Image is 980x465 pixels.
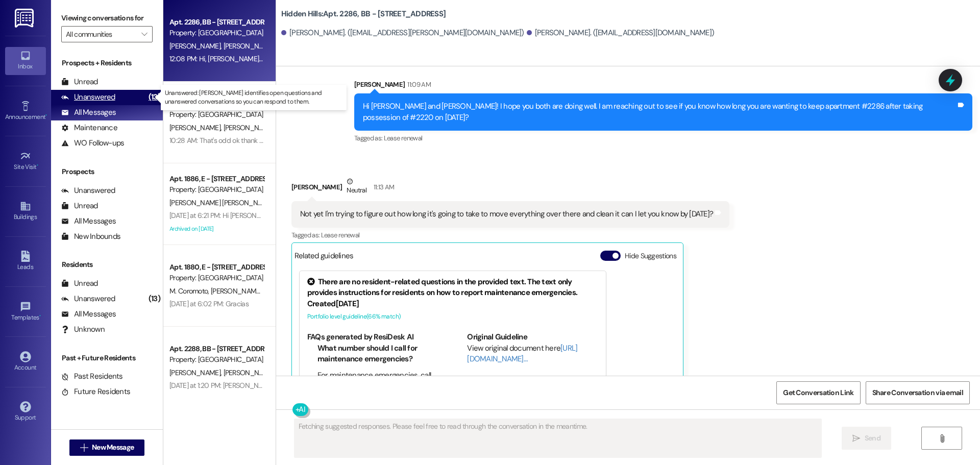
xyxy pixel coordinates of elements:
div: [DATE] at 1:20 PM: [PERSON_NAME], not a problem at all! [169,381,336,390]
div: Maintenance [61,123,117,133]
div: Property: [GEOGRAPHIC_DATA] [169,354,264,365]
div: Property: [GEOGRAPHIC_DATA] [169,184,264,195]
button: New Message [69,439,145,456]
span: [PERSON_NAME] [169,368,224,377]
span: New Message [92,442,134,453]
div: Apt. 2288, BB - [STREET_ADDRESS] [169,344,264,354]
div: Neutral [345,176,368,198]
div: WO Follow-ups [61,138,124,149]
div: Unanswered [61,185,115,196]
button: Get Conversation Link [776,381,860,404]
b: FAQs generated by ResiDesk AI [307,332,413,342]
div: Not yet I'm trying to figure out how long it's going to take to move everything over there and cl... [300,209,713,219]
div: [PERSON_NAME] [291,176,729,201]
a: Buildings [5,198,46,225]
li: What number should I call for maintenance emergencies? [317,343,438,365]
p: Unanswered: [PERSON_NAME] identifies open questions and unanswered conversations so you can respo... [165,89,342,106]
div: [PERSON_NAME]. ([EMAIL_ADDRESS][DOMAIN_NAME]) [527,28,715,38]
span: Send [865,433,880,444]
div: View original document here [467,343,598,365]
a: Templates • [5,298,46,326]
div: (13) [146,89,163,105]
span: [PERSON_NAME] [223,123,274,132]
div: 11:13 AM [371,182,395,192]
img: ResiDesk Logo [15,9,36,28]
a: Account [5,348,46,376]
div: [PERSON_NAME] [354,79,972,93]
div: Apt. 1886, E - [STREET_ADDRESS] [169,174,264,184]
div: Apt. 1880, E - [STREET_ADDRESS] [169,262,264,273]
div: 10:28 AM: That's odd ok thank you be there soon [169,136,313,145]
a: Inbox [5,47,46,75]
div: New Inbounds [61,231,120,242]
div: There are no resident-related questions in the provided text. The text only provides instructions... [307,277,598,299]
span: • [39,312,41,320]
div: Residents [51,259,163,270]
div: [DATE] at 6:21 PM: Hi [PERSON_NAME], good evening! Thanks for reaching out. I’ll notify the team ... [169,211,914,220]
div: Past + Future Residents [51,353,163,363]
span: • [45,112,47,119]
div: Past Residents [61,371,123,382]
div: Unread [61,77,98,87]
span: Lease renewal [384,134,423,142]
span: Share Conversation via email [872,387,963,398]
div: Property: [GEOGRAPHIC_DATA] [169,109,264,120]
span: [PERSON_NAME] [PERSON_NAME] [169,198,273,207]
div: Prospects + Residents [51,58,163,68]
div: All Messages [61,107,116,118]
div: [PERSON_NAME]. ([EMAIL_ADDRESS][PERSON_NAME][DOMAIN_NAME]) [281,28,524,38]
div: Prospects [51,166,163,177]
label: Hide Suggestions [625,251,676,261]
span: [PERSON_NAME] [169,41,224,51]
div: Property: [GEOGRAPHIC_DATA] [169,273,264,283]
i:  [852,434,860,443]
div: All Messages [61,216,116,227]
div: 11:09 AM [405,79,431,90]
i:  [80,444,88,452]
span: • [37,162,38,169]
div: Hi [PERSON_NAME] and [PERSON_NAME]! I hope you both are doing well. I am reaching out to see if y... [363,101,956,123]
span: Get Conversation Link [783,387,853,398]
div: Apt. 2286, BB - [STREET_ADDRESS] [169,17,264,28]
div: Unanswered [61,92,115,103]
div: Future Residents [61,386,130,397]
span: [PERSON_NAME] [PERSON_NAME] [211,286,314,296]
div: 12:08 PM: Hi, [PERSON_NAME]! Yes, that will be fine. Thank you! [169,54,355,63]
i:  [141,30,147,38]
div: Tagged as: [291,228,729,242]
a: [URL][DOMAIN_NAME]… [467,343,577,364]
div: Created [DATE] [307,299,598,309]
div: Portfolio level guideline ( 66 % match) [307,311,598,322]
label: Viewing conversations for [61,10,153,26]
span: M. Coromoto [169,286,211,296]
div: Unknown [61,324,105,335]
div: [DATE] at 6:02 PM: Gracias [169,299,249,308]
div: Unread [61,201,98,211]
a: Support [5,398,46,426]
span: [PERSON_NAME] [169,123,224,132]
li: For maintenance emergencies, call [PHONE_NUMBER]. [317,370,438,392]
div: All Messages [61,309,116,320]
div: Tagged as: [354,131,972,145]
button: Send [842,427,891,450]
textarea: Fetching suggested responses. Please feel free to read through the conversation in the meantime. [295,419,821,457]
div: Unread [61,278,98,289]
div: Property: [GEOGRAPHIC_DATA] [169,28,264,38]
span: [PERSON_NAME][GEOGRAPHIC_DATA] [223,41,339,51]
a: Leads [5,248,46,275]
i:  [938,434,946,443]
div: (13) [146,291,163,307]
div: Archived on [DATE] [168,223,265,235]
span: [PERSON_NAME] [223,368,274,377]
button: Share Conversation via email [866,381,970,404]
b: Original Guideline [467,332,527,342]
a: Site Visit • [5,148,46,175]
b: Hidden Hills: Apt. 2286, BB - [STREET_ADDRESS] [281,9,446,19]
input: All communities [66,26,136,42]
div: Unanswered [61,293,115,304]
span: Lease renewal [321,231,360,239]
div: Related guidelines [295,251,354,265]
